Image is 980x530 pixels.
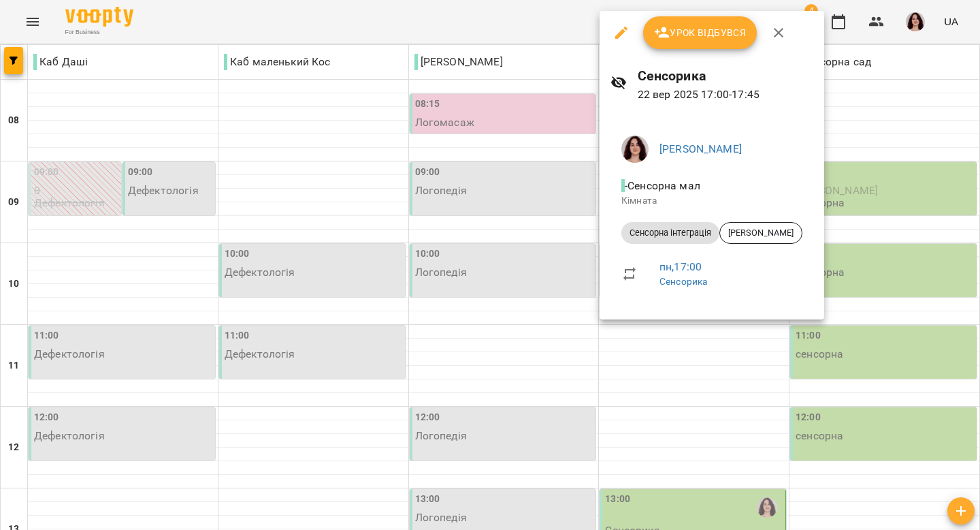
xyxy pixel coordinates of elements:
[621,136,649,163] img: 170a41ecacc6101aff12a142c38b6f34.jpeg
[659,276,707,287] a: Сенсорика
[638,87,813,103] p: 22 вер 2025 17:00 - 17:45
[621,179,703,192] span: - Сенсорна мал
[659,260,702,273] a: пн , 17:00
[719,222,802,244] div: [PERSON_NAME]
[638,65,813,87] h6: Сенсорика
[621,194,802,208] p: Кімната
[654,25,747,41] span: Урок відбувся
[659,142,742,155] a: [PERSON_NAME]
[643,16,757,49] button: Урок відбувся
[720,227,802,239] span: [PERSON_NAME]
[621,227,719,239] span: Сенсорна інтеграція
